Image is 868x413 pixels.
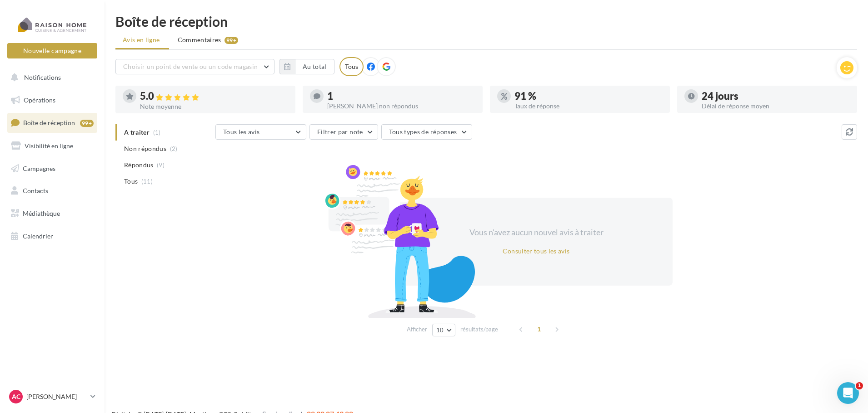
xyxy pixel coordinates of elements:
[25,142,73,150] span: Visibilité en ligne
[837,382,859,404] iframe: Intercom live chat
[170,145,178,152] span: (2)
[124,177,138,186] span: Tous
[5,159,99,178] a: Campagnes
[123,63,258,70] span: Choisir un point de vente ou un code magasin
[856,382,863,389] span: 1
[178,35,221,44] span: Commentaires
[5,136,99,155] a: Visibilité en ligne
[124,160,154,170] span: Répondus
[115,59,274,74] button: Choisir un point de vente ou un code magasin
[24,73,61,81] span: Notifications
[7,43,97,58] button: Nouvelle campagne
[124,144,166,153] span: Non répondus
[5,204,99,223] a: Médiathèque
[279,59,334,74] button: Au total
[141,178,153,185] span: (11)
[224,37,238,44] div: 99+
[140,103,288,110] div: Note moyenne
[5,181,99,200] a: Contacts
[80,120,94,127] div: 99+
[215,124,306,140] button: Tous les avis
[5,113,99,132] a: Boîte de réception99+
[389,128,457,136] span: Tous types de réponses
[23,119,75,126] span: Boîte de réception
[23,232,53,240] span: Calendrier
[381,124,472,140] button: Tous types de réponses
[460,325,498,334] span: résultats/page
[309,124,378,140] button: Filtrer par note
[702,103,850,109] div: Délai de réponse moyen
[23,187,48,194] span: Contacts
[407,325,427,334] span: Afficher
[436,326,444,334] span: 10
[23,209,60,217] span: Médiathèque
[339,57,364,76] div: Tous
[5,91,99,110] a: Opérations
[115,15,857,28] div: Boîte de réception
[327,91,475,101] div: 1
[26,392,87,401] p: [PERSON_NAME]
[432,324,455,336] button: 10
[5,68,95,87] button: Notifications
[514,91,663,101] div: 91 %
[24,96,55,104] span: Opérations
[295,59,334,74] button: Au total
[140,91,288,102] div: 5.0
[499,246,573,257] button: Consulter tous les avis
[327,103,475,109] div: [PERSON_NAME] non répondus
[5,227,99,246] a: Calendrier
[12,392,20,401] span: AC
[458,227,614,238] div: Vous n'avez aucun nouvel avis à traiter
[532,322,546,336] span: 1
[157,161,165,169] span: (9)
[702,91,850,101] div: 24 jours
[23,164,55,172] span: Campagnes
[514,103,663,109] div: Taux de réponse
[7,388,97,405] a: AC [PERSON_NAME]
[223,128,260,136] span: Tous les avis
